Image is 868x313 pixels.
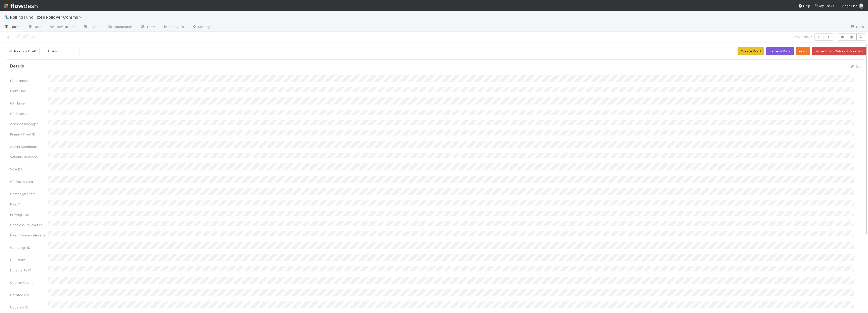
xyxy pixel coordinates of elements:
button: Assign [42,47,66,55]
button: draft [796,47,810,55]
span: Needs a Draft [8,49,36,53]
div: Variable Reasons [10,154,48,159]
h5: Details [10,64,24,69]
a: Flow Builder [45,23,79,31]
div: GP Emailss [10,111,48,116]
div: Account Manager [10,121,48,126]
div: Cashless Rollovers? [10,222,48,227]
span: 🔩 [4,15,9,19]
div: Created On [10,292,48,297]
div: Updated On [10,305,48,310]
div: Fixed? [10,202,48,207]
a: Docs [846,23,868,31]
a: My Tasks [814,3,834,8]
div: GP Dashboard [10,179,48,184]
div: Impacts Tax? [10,268,48,273]
a: Analytics [159,23,188,31]
a: Layout [79,23,104,31]
div: Quarter Count [10,280,48,285]
button: Needs a Draft [6,47,40,55]
div: Front Conversation ID [10,233,48,238]
button: Refresh Data [766,47,794,55]
div: GP Name [10,101,48,106]
a: Settings [188,23,215,31]
img: logo-inverted-e16ddd16eac7371096b0.svg [4,2,38,10]
div: Primary Front ID [10,132,48,137]
a: Automation [104,23,136,31]
button: Create Draft [738,47,764,55]
div: Help [798,3,810,8]
a: Edit [850,64,862,68]
div: Admin Dashboard [10,144,48,149]
button: Move to No Outreach Needed [812,47,866,55]
a: Data [24,23,45,31]
div: In Progress? [10,212,48,217]
span: AngelList [842,4,857,8]
div: GP Emails [10,257,48,262]
span: My Tasks [814,4,834,8]
div: Campaign ID [10,245,48,250]
div: Fund Name [10,78,48,83]
div: Campaign State [10,191,48,196]
span: Tasks [4,24,20,29]
span: 3 of 20 tasks [793,34,812,39]
a: Team [136,23,159,31]
img: avatar_e8864cf0-19e8-4fe1-83d1-96e6bcd27180.png [859,4,864,9]
div: VCA DRI [10,167,48,172]
span: Flow Builder [49,24,75,29]
span: Rolling Fund Fixes Rollover Comms [10,15,85,20]
div: Front Link [10,88,48,93]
